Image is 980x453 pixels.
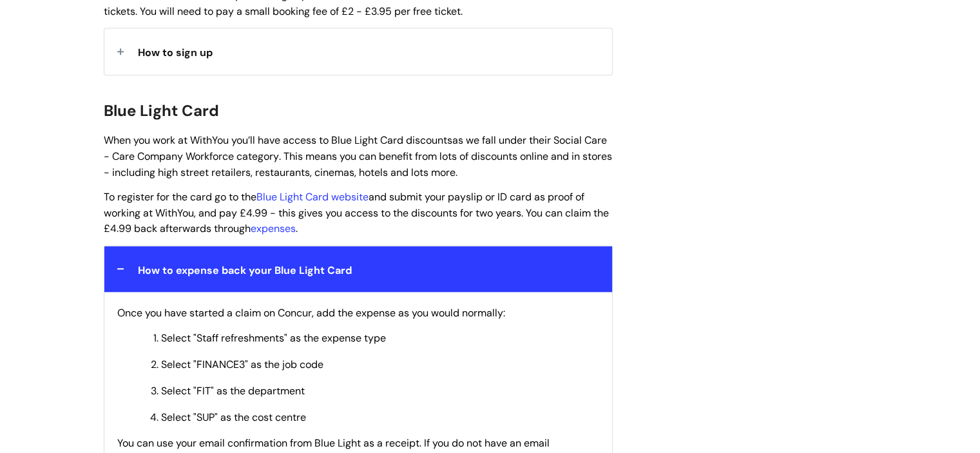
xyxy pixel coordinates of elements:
span: Once you have started a claim on Concur, add the expense as you would normally: [117,306,505,320]
a: expenses [251,222,296,235]
span: How to expense back your Blue Light Card [138,264,352,277]
span: Blue Light Card [104,101,219,120]
a: Blue Light Card website [256,190,369,204]
span: Select "SUP" as the cost centre [161,410,306,424]
span: Select "Staff refreshments" as the expense type [161,331,386,345]
span: Select "FINANCE3" as the job code [161,358,323,371]
span: Select "FIT" as the department [161,384,305,398]
span: To register for the card go to the and submit your payslip or ID card as proof of working at With... [104,190,609,236]
span: How to sign up [138,46,213,59]
span: When you work at WithYou you’ll have access to Blue Light Card discounts . This means you can ben... [104,133,612,179]
span: as we fall under their Social Care - Care Company Workforce category [104,133,607,163]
